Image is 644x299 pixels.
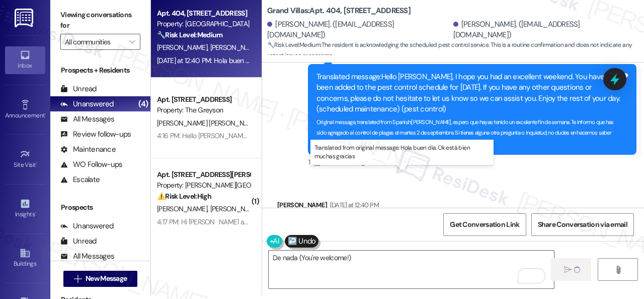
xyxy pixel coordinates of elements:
[453,19,637,41] div: [PERSON_NAME]. ([EMAIL_ADDRESS][DOMAIN_NAME])
[86,273,127,284] span: New Message
[316,72,620,115] div: Translated message: Hello [PERSON_NAME], I hope you had an excellent weekend. You have been added...
[538,219,627,230] span: Share Conversation via email
[60,144,116,155] div: Maintenance
[157,204,210,213] span: [PERSON_NAME]
[60,236,97,247] div: Unread
[564,266,572,274] i: 
[531,213,634,236] button: Share Conversation via email
[5,245,45,272] a: Buildings
[308,155,636,169] div: Tagged as:
[60,129,131,140] div: Review follow-ups
[60,159,122,170] div: WO Follow-ups
[60,251,114,262] div: All Messages
[45,110,46,117] span: •
[60,7,140,34] label: Viewing conversations for
[354,158,367,166] span: Bugs
[60,174,100,185] div: Escalate
[337,158,354,166] span: Praise ,
[63,271,138,287] button: New Message
[157,19,250,29] div: Property: [GEOGRAPHIC_DATA]
[157,8,250,19] div: Apt. 404, [STREET_ADDRESS]
[328,200,379,210] div: [DATE] at 12:40 PM
[60,114,114,125] div: All Messages
[614,266,622,274] i: 
[74,275,82,283] i: 
[267,41,320,49] strong: 🔧 Risk Level: Medium
[50,65,150,76] div: Prospects + Residents
[314,144,490,161] p: Translated from original message: Hola buen día. Ok está bien muchas gracias
[136,96,150,112] div: (4)
[157,94,250,105] div: Apt. [STREET_ADDRESS]
[157,43,210,52] span: [PERSON_NAME]
[157,105,250,115] div: Property: The Greyson
[60,221,114,231] div: Unanswered
[157,30,222,39] strong: 🔧 Risk Level: Medium
[5,146,45,173] a: Site Visit •
[450,219,519,230] span: Get Conversation Link
[50,202,150,213] div: Prospects
[5,195,45,222] a: Insights •
[157,169,250,180] div: Apt. [STREET_ADDRESS][PERSON_NAME]
[267,19,451,41] div: [PERSON_NAME]. ([EMAIL_ADDRESS][DOMAIN_NAME])
[157,192,211,201] strong: ⚠️ Risk Level: High
[157,118,259,128] span: [PERSON_NAME] [PERSON_NAME]
[269,251,554,288] textarea: To enrich screen reader interactions, please activate Accessibility in Grammarly extension settings
[157,180,250,191] div: Property: [PERSON_NAME][GEOGRAPHIC_DATA]
[60,84,97,94] div: Unread
[35,209,36,216] span: •
[210,204,261,213] span: [PERSON_NAME]
[129,38,135,46] i: 
[65,34,124,50] input: All communities
[443,213,526,236] button: Get Conversation Link
[267,6,411,16] b: Grand Villas: Apt. 404, [STREET_ADDRESS]
[36,160,38,167] span: •
[157,56,343,65] div: [DATE] at 12:40 PM: Hola buen día. Ok está bien muchas gracias
[277,200,536,214] div: [PERSON_NAME]
[316,118,614,147] sub: Original message, translated from Spanish : [PERSON_NAME], espero que hayas tenido un excelente f...
[267,40,644,62] span: : The resident is acknowledging the scheduled pest control service. This is a routine confirmatio...
[210,43,261,52] span: [PERSON_NAME]
[15,9,35,27] img: ResiDesk Logo
[5,46,45,74] a: Inbox
[60,99,114,109] div: Unanswered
